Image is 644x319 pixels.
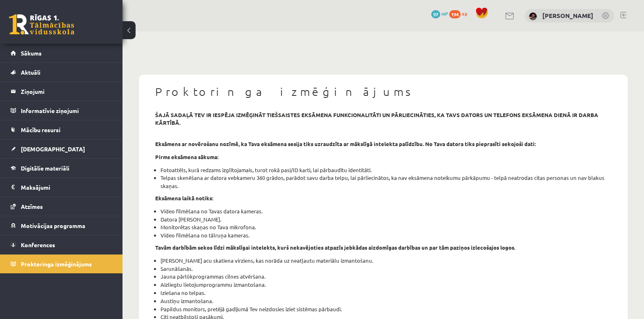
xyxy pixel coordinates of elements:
a: Aktuāli [11,63,112,82]
img: Daila Kronberga [529,12,537,20]
a: Informatīvie ziņojumi [11,101,112,120]
span: Aktuāli [21,69,40,76]
legend: Ziņojumi [21,82,112,101]
li: Video filmēšana no Tavas datora kameras. [160,207,611,215]
a: Motivācijas programma [11,216,112,235]
a: [PERSON_NAME] [542,11,593,20]
li: Monitorētas skaņas no Tava mikrofona. [160,223,611,231]
span: Konferences [21,241,55,248]
li: Aizliegtu lietojumprogrammu izmantošana. [160,281,611,289]
strong: Tavām darbībām sekos līdzi mākslīgai intelekts, kurš nekavējoties atpazīs jebkādas aizdomīgas dar... [155,244,515,251]
span: Atzīmes [21,203,43,210]
a: Sākums [11,44,112,62]
li: Video filmēšana no tālruņa kameras. [160,231,611,239]
span: Motivācijas programma [21,222,85,229]
a: Digitālie materiāli [11,159,112,177]
a: Proktoringa izmēģinājums [11,255,112,273]
span: Mācību resursi [21,126,60,133]
a: Konferences [11,235,112,254]
span: Sākums [21,49,42,57]
span: Digitālie materiāli [21,164,69,172]
a: Atzīmes [11,197,112,216]
li: Fotoattēls, kurā redzams izglītojamais, turot rokā pasi/ID karti, lai pārbaudītu identitāti. [160,166,611,174]
li: Iziešana no telpas. [160,289,611,297]
a: Mācību resursi [11,120,112,139]
a: 97 mP [431,10,448,17]
legend: Informatīvie ziņojumi [21,101,112,120]
a: [DEMOGRAPHIC_DATA] [11,140,112,158]
strong: šajā sadaļā tev ir iespēja izmēģināt tiešsaistes eksāmena funkcionalitāti un pārliecināties, ka t... [155,111,598,126]
li: Austiņu izmantošana. [160,297,611,305]
li: Telpas skenēšana ar datora vebkameru 360 grādos, parādot savu darba telpu, lai pārliecinātos, ka ... [160,174,611,190]
h1: Proktoringa izmēģinājums [155,85,611,99]
li: Datora [PERSON_NAME]. [160,215,611,224]
span: [DEMOGRAPHIC_DATA] [21,145,85,153]
a: 194 xp [449,10,471,17]
li: Papildus monitors, pretējā gadījumā Tev neizdosies iziet sistēmas pārbaudi. [160,305,611,313]
a: Ziņojumi [11,82,112,101]
span: xp [462,10,467,17]
li: Jauna pārlūkprogrammas cilnes atvēršana. [160,272,611,281]
a: Maksājumi [11,178,112,197]
a: Rīgas 1. Tālmācības vidusskola [9,14,74,35]
strong: Eksāmena laikā notiks: [155,195,213,202]
legend: Maksājumi [21,178,112,197]
strong: Pirms eksāmena sākuma: [155,153,218,160]
strong: Eksāmens ar novērošanu nozīmē, ka Tava eksāmena sesija tiks uzraudzīta ar mākslīgā intelekta palī... [155,140,536,147]
span: 97 [431,10,440,18]
li: Sarunāšanās. [160,265,611,273]
span: 194 [449,10,461,18]
span: Proktoringa izmēģinājums [21,260,92,268]
li: [PERSON_NAME] acu skatiena virziens, kas norāda uz neatļautu materiālu izmantošanu. [160,257,611,265]
span: mP [441,10,448,17]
